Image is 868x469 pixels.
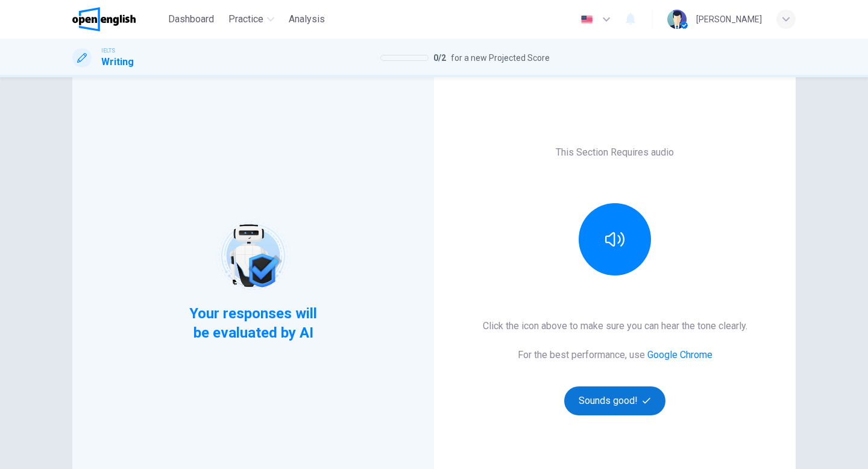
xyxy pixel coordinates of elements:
img: OpenEnglish logo [72,7,136,31]
img: Profile picture [667,10,687,29]
span: 0 / 2 [433,51,446,65]
h6: This Section Requires audio [556,145,674,160]
span: Your responses will be evaluated by AI [180,304,327,342]
span: IELTS [101,46,115,55]
button: Analysis [284,8,330,30]
button: Dashboard [163,8,219,30]
a: OpenEnglish logo [72,7,163,31]
button: Practice [224,8,279,30]
div: [PERSON_NAME] [696,12,762,27]
img: robot icon [215,218,291,294]
img: en [579,15,594,24]
h6: For the best performance, use [518,348,712,362]
span: Practice [228,12,263,27]
span: for a new Projected Score [451,51,550,65]
a: Google Chrome [647,349,712,360]
span: Analysis [289,12,325,27]
span: Dashboard [168,12,214,27]
h6: Click the icon above to make sure you can hear the tone clearly. [483,319,747,333]
h1: Writing [101,55,134,69]
button: Sounds good! [564,386,665,415]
